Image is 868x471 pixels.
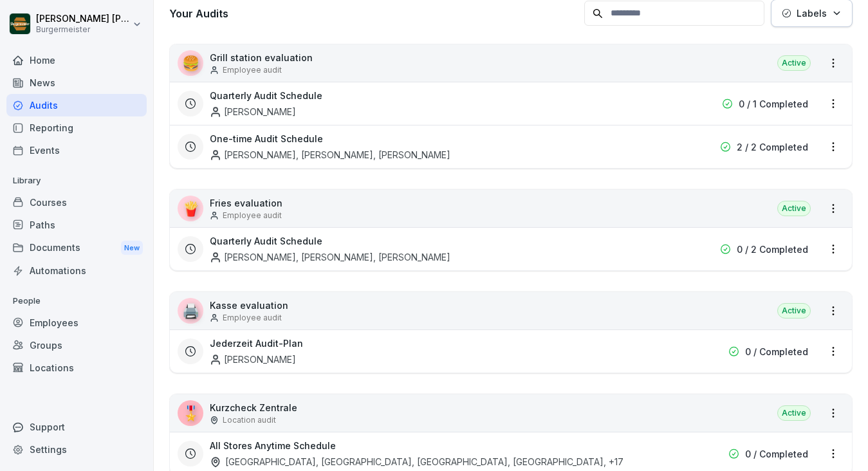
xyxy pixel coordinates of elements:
[223,414,276,426] p: Location audit
[6,116,147,139] a: Reporting
[6,49,147,71] a: Home
[36,25,130,34] p: Burgermeister
[210,89,322,102] h3: Quarterly Audit Schedule
[210,196,282,210] p: Fries evaluation
[210,299,288,312] p: Kasse evaluation
[36,14,130,24] p: [PERSON_NAME] [PERSON_NAME]
[178,400,203,426] div: 🎖️
[210,105,296,118] div: [PERSON_NAME]
[6,94,147,116] a: Audits
[739,97,808,111] p: 0 / 1 Completed
[777,303,811,319] div: Active
[6,214,147,236] a: Paths
[6,236,147,260] a: DocumentsNew
[210,439,336,452] h3: All Stores Anytime Schedule
[6,291,147,311] p: People
[6,71,147,94] a: News
[6,334,147,356] a: Groups
[210,401,297,414] p: Kurzcheck Zentrale
[6,236,147,260] div: Documents
[737,140,808,154] p: 2 / 2 Completed
[6,311,147,334] a: Employees
[210,353,296,366] div: [PERSON_NAME]
[6,259,147,282] a: Automations
[210,148,450,162] div: [PERSON_NAME], [PERSON_NAME], [PERSON_NAME]
[6,438,147,461] a: Settings
[797,6,827,20] p: Labels
[223,64,282,76] p: Employee audit
[210,234,322,248] h3: Quarterly Audit Schedule
[737,243,808,256] p: 0 / 2 Completed
[178,298,203,324] div: 🖨️
[169,6,578,21] h3: Your Audits
[210,51,313,64] p: Grill station evaluation
[777,405,811,421] div: Active
[121,241,143,255] div: New
[6,171,147,191] p: Library
[6,416,147,438] div: Support
[210,250,450,264] div: [PERSON_NAME], [PERSON_NAME], [PERSON_NAME]
[6,191,147,214] a: Courses
[178,196,203,221] div: 🍟
[777,55,811,71] div: Active
[223,312,282,324] p: Employee audit
[210,132,323,145] h3: One-time Audit Schedule
[6,139,147,162] a: Events
[210,455,623,468] div: [GEOGRAPHIC_DATA], [GEOGRAPHIC_DATA], [GEOGRAPHIC_DATA], [GEOGRAPHIC_DATA] , +17
[745,345,808,358] p: 0 / Completed
[223,210,282,221] p: Employee audit
[210,337,303,350] h3: Jederzeit Audit-Plan
[6,356,147,379] a: Locations
[745,447,808,461] p: 0 / Completed
[777,201,811,216] div: Active
[178,50,203,76] div: 🍔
